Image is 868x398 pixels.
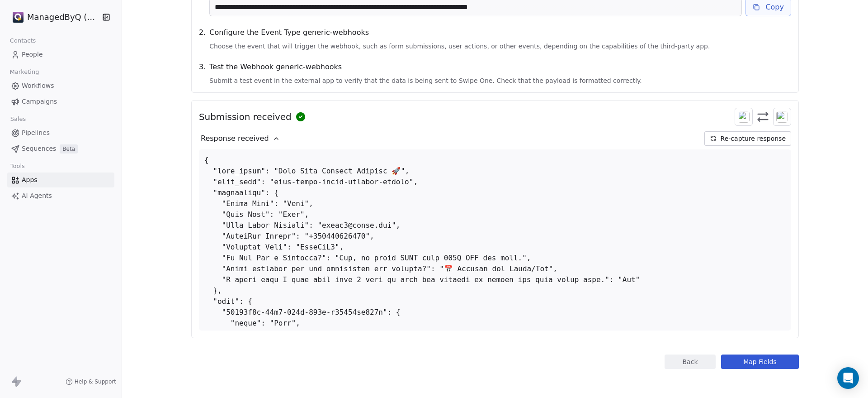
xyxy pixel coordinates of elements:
[22,50,43,59] span: People
[22,144,56,153] span: Sequences
[6,112,30,126] span: Sales
[209,76,791,85] span: Submit a test event in the external app to verify that the data is being sent to Swipe One. Check...
[776,111,788,123] img: webhooks.svg
[11,10,96,25] button: ManagedByQ (FZE)
[7,188,114,203] a: AI Agents
[209,42,791,51] span: Choose the event that will trigger the webhook, such as form submissions, user actions, or other ...
[7,125,114,140] a: Pipelines
[721,355,799,369] button: Map Fields
[13,12,24,23] img: Stripe.png
[199,27,206,51] span: 2 .
[7,47,114,62] a: People
[27,11,99,23] span: ManagedByQ (FZE)
[199,62,206,85] span: 3 .
[209,27,791,38] span: Configure the Event Type generic-webhooks
[704,131,791,146] button: Re-capture response
[665,355,716,369] button: Back
[66,378,116,385] a: Help & Support
[7,141,114,156] a: SequencesBeta
[22,175,38,185] span: Apps
[738,111,750,123] img: swipeonelogo.svg
[60,144,78,153] span: Beta
[6,34,40,48] span: Contacts
[199,149,791,331] div: { "lore_ipsum": "Dolo Sita Consect Adipisc 🚀", "elit_sedd": "eius-tempo-incid-utlabor-etdolo", "m...
[7,173,114,187] a: Apps
[6,65,43,79] span: Marketing
[22,97,57,106] span: Campaigns
[7,94,114,109] a: Campaigns
[199,110,292,123] span: Submission received
[837,367,859,389] div: Open Intercom Messenger
[209,62,791,72] span: Test the Webhook generic-webhooks
[7,78,114,93] a: Workflows
[75,378,116,385] span: Help & Support
[22,81,54,91] span: Workflows
[6,159,28,173] span: Tools
[201,133,269,144] span: Response received
[22,128,50,138] span: Pipelines
[22,191,52,201] span: AI Agents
